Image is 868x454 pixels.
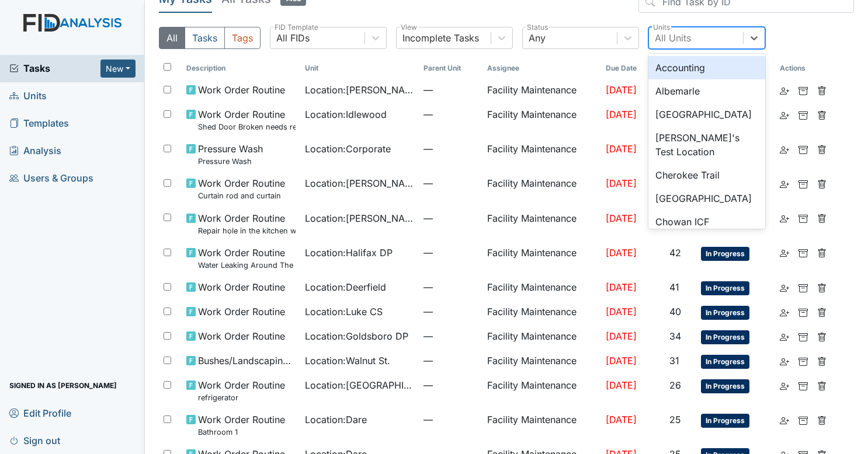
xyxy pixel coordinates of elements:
span: [DATE] [606,379,637,391]
a: Delete [817,83,827,97]
span: In Progress [701,379,749,393]
span: [DATE] [606,212,637,224]
div: Cherokee Trail [648,163,765,187]
span: Work Order Routine Shed Door Broken needs replacing [198,107,296,132]
div: Type filter [159,27,261,49]
small: Shed Door Broken needs replacing [198,121,296,132]
small: Curtain rod and curtain [198,190,285,201]
small: Bathroom 1 [198,427,285,438]
span: Work Order Routine [198,305,285,319]
a: Archive [798,413,808,427]
span: Location : Corporate [305,142,391,156]
td: Facility Maintenance [482,275,601,300]
span: — [423,413,477,427]
small: refrigerator [198,392,285,403]
td: Facility Maintenance [482,349,601,373]
span: Location : [GEOGRAPHIC_DATA] [305,378,414,392]
div: Albemarle [648,79,765,103]
span: [DATE] [606,143,637,155]
span: — [423,305,477,319]
td: Facility Maintenance [482,78,601,103]
td: Facility Maintenance [482,324,601,349]
span: Templates [9,114,69,132]
span: Units [9,87,47,105]
small: Pressure Wash [198,156,263,167]
button: Tags [224,27,261,49]
td: Facility Maintenance [482,373,601,408]
span: Edit Profile [9,404,71,422]
span: — [423,378,477,392]
div: [PERSON_NAME]'s Test Location [648,126,765,163]
button: Tasks [185,27,225,49]
a: Delete [817,354,827,368]
span: In Progress [701,281,749,295]
span: — [423,211,477,225]
span: 31 [669,355,679,366]
a: Tasks [9,61,100,75]
span: Location : [PERSON_NAME] [305,83,414,97]
span: Work Order Routine [198,83,285,97]
span: — [423,246,477,260]
th: Toggle SortBy [300,58,419,78]
span: — [423,329,477,343]
div: Incomplete Tasks [402,31,479,45]
span: Work Order Routine refrigerator [198,378,285,403]
a: Archive [798,83,808,97]
span: Location : Luke CS [305,305,383,319]
span: [DATE] [606,84,637,96]
span: Location : [PERSON_NAME]. ICF [305,211,414,225]
span: [DATE] [606,247,637,259]
span: Work Order Routine [198,280,285,294]
a: Archive [798,378,808,392]
span: In Progress [701,355,749,369]
small: Repair hole in the kitchen wall. [198,225,296,236]
span: In Progress [701,306,749,320]
span: Location : Dare [305,413,367,427]
span: Location : Goldsboro DP [305,329,408,343]
span: [DATE] [606,306,637,317]
th: Actions [775,58,834,78]
span: Location : Halifax DP [305,246,393,260]
div: Any [529,31,546,45]
input: Toggle All Rows Selected [164,63,171,71]
a: Delete [817,211,827,225]
span: 41 [669,281,679,293]
a: Delete [817,305,827,319]
a: Archive [798,280,808,294]
span: — [423,107,477,121]
a: Archive [798,354,808,368]
a: Delete [817,107,827,121]
td: Facility Maintenance [482,103,601,137]
span: Analysis [9,142,61,160]
span: — [423,142,477,156]
span: [DATE] [606,330,637,342]
span: Work Order Routine Curtain rod and curtain [198,176,285,201]
span: Work Order Routine [198,329,285,343]
button: New [100,60,136,78]
a: Archive [798,142,808,156]
div: Chowan ICF [648,210,765,233]
span: Signed in as [PERSON_NAME] [9,376,117,394]
td: Facility Maintenance [482,300,601,324]
a: Delete [817,413,827,427]
span: Work Order Routine Bathroom 1 [198,413,285,438]
a: Delete [817,176,827,190]
span: — [423,280,477,294]
div: All FIDs [276,31,310,45]
span: [DATE] [606,414,637,425]
span: Work Order Routine Water Leaking Around The Base of the Toilet [198,246,296,271]
a: Delete [817,280,827,294]
span: 25 [669,414,681,425]
a: Archive [798,107,808,121]
td: Facility Maintenance [482,207,601,241]
span: [DATE] [606,109,637,120]
span: — [423,83,477,97]
button: All [159,27,185,49]
a: Delete [817,142,827,156]
span: [DATE] [606,281,637,293]
a: Archive [798,176,808,190]
th: Toggle SortBy [601,58,665,78]
td: Facility Maintenance [482,241,601,275]
span: Location : Walnut St. [305,354,390,368]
